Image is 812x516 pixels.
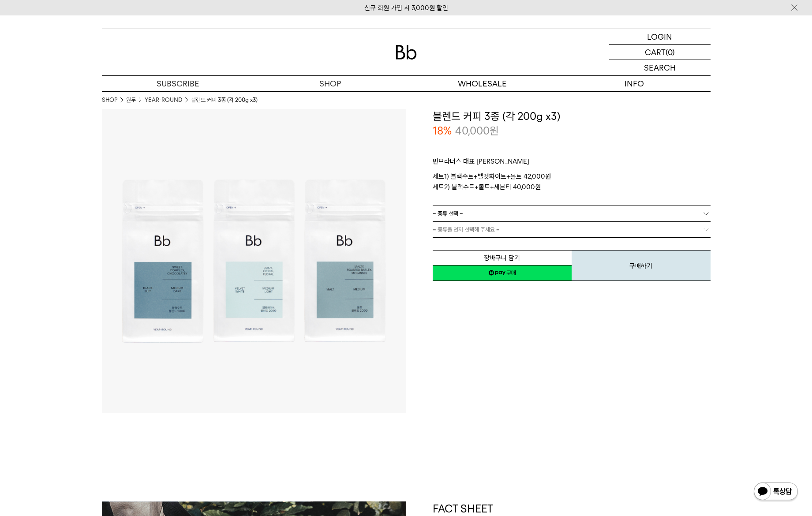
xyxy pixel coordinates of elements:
[102,76,254,91] a: SUBSCRIBE
[572,250,711,281] button: 구매하기
[645,45,666,60] p: CART
[558,76,711,91] p: INFO
[609,29,711,45] a: LOGIN
[433,265,572,281] a: 새창
[433,206,463,221] span: = 종류 선택 =
[254,76,406,91] a: SHOP
[666,45,675,60] p: (0)
[364,4,448,12] a: 신규 회원 가입 시 3,000원 할인
[647,29,672,44] p: LOGIN
[609,45,711,60] a: CART (0)
[490,124,499,137] span: 원
[396,45,417,60] img: 로고
[433,171,711,192] p: 세트1) 블랙수트+벨벳화이트+몰트 42,000원 세트2) 블랙수트+몰트+세븐티 40,000원
[433,109,711,124] h3: 블렌드 커피 3종 (각 200g x3)
[644,60,676,75] p: SEARCH
[433,222,500,237] span: = 종류을 먼저 선택해 주세요 =
[126,96,136,105] a: 원두
[433,123,452,138] p: 18%
[455,123,499,138] p: 40,000
[191,96,258,105] li: 블렌드 커피 3종 (각 200g x3)
[753,482,799,503] img: 카카오톡 채널 1:1 채팅 버튼
[102,109,406,413] img: 블렌드 커피 3종 (각 200g x3)
[433,250,572,265] button: 장바구니 담기
[102,96,117,105] a: SHOP
[433,156,711,171] p: 빈브라더스 대표 [PERSON_NAME]
[406,76,558,91] p: WHOLESALE
[145,96,182,105] a: YEAR-ROUND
